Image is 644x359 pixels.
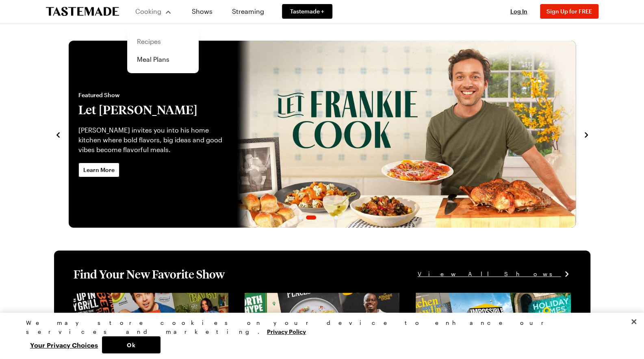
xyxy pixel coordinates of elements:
[83,166,115,174] span: Learn More
[334,215,338,220] span: Go to slide 5
[503,7,535,15] button: Log In
[416,294,527,301] a: View full content for [object Object]
[546,8,592,15] span: Sign Up for FREE
[299,215,303,220] span: Go to slide 1
[46,7,119,16] a: To Tastemade Home Page
[290,7,324,15] span: Tastemade +
[327,215,331,220] span: Go to slide 4
[74,294,184,301] a: View full content for [object Object]
[78,163,119,177] a: Learn More
[319,215,323,220] span: Go to slide 3
[135,2,172,21] button: Cooking
[418,270,561,278] span: View All Shows
[127,28,199,73] div: Cooking
[26,318,611,336] div: We may store cookies on your device to enhance our services and marketing.
[74,267,225,281] h1: Find Your New Favorite Show
[341,215,345,220] span: Go to slide 6
[245,294,356,301] a: View full content for [object Object]
[510,8,527,15] span: Log In
[582,129,590,139] button: navigate to next item
[78,102,228,117] h2: Let [PERSON_NAME]
[102,336,160,353] button: Ok
[267,327,306,335] a: More information about your privacy, opens in a new tab
[540,4,598,19] button: Sign Up for FREE
[78,125,228,154] p: [PERSON_NAME] invites you into his home kitchen where bold flavors, big ideas and good vibes beco...
[54,129,62,139] button: navigate to previous item
[26,318,611,353] div: Privacy
[69,41,576,228] div: 2 / 6
[26,336,102,353] button: Your Privacy Choices
[132,33,194,50] a: Recipes
[418,270,571,278] a: View All Shows
[306,215,316,220] span: Go to slide 2
[282,4,332,19] a: Tastemade +
[135,7,161,15] span: Cooking
[78,91,228,99] span: Featured Show
[625,313,643,331] button: Close
[132,50,194,68] a: Meal Plans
